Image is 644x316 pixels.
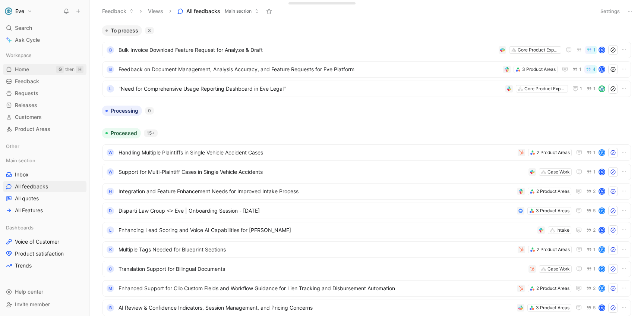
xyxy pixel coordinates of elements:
[585,265,597,273] button: 1
[56,66,64,73] div: G
[293,0,328,3] div: Drop anything here to capture feedback
[111,129,137,137] span: Processed
[6,224,34,231] span: Dashboards
[119,284,514,293] span: Enhanced Support for Clio Custom Fields and Workflow Guidance for Lien Tracking and Disbursement ...
[585,207,597,215] button: 5
[580,87,582,91] span: 1
[15,207,43,214] span: All Features
[536,304,569,312] div: 3 Product Areas
[537,149,570,156] div: 2 Product Areas
[585,168,597,176] button: 1
[536,207,569,215] div: 3 Product Areas
[119,148,515,157] span: Handling Multiple Plaintiffs in Single Vehicle Accident Cases
[599,189,604,194] div: M
[102,128,141,138] button: Processed
[99,25,635,100] div: To process3
[144,129,158,137] div: 15+
[119,168,525,176] span: Support for Multi-Plaintiff Cases in Single Vehicle Accidents
[3,222,86,271] div: DashboardsVoice of CustomerProduct satisfactionTrends
[76,207,83,214] button: View actions
[102,183,631,200] a: HIntegration and Feature Enhancement Needs for Improved Intake Process2 Product Areas2M
[585,226,597,234] button: 2
[107,168,114,176] div: W
[107,246,114,253] div: K
[15,35,40,44] span: Ask Cycle
[107,207,114,215] div: D
[15,288,43,295] span: Help center
[15,262,32,269] span: Trends
[585,46,597,54] button: 1
[15,8,24,15] h1: Eve
[102,222,631,238] a: LEnhancing Lead Scoring and Voice AI Capabilities for [PERSON_NAME]Intake2M
[76,171,83,178] button: View actions
[15,90,38,97] span: Requests
[76,66,83,73] div: H
[3,286,86,297] div: Help center
[5,7,12,15] img: Eve
[76,195,83,202] button: View actions
[65,66,75,73] div: then
[102,42,631,58] a: BBulk Invoice Download Feature Request for Analyze & DraftCore Product Experience1M
[3,76,86,87] a: Feedback
[3,112,86,123] a: Customers
[107,265,114,273] div: C
[186,7,220,15] span: All feedbacks
[107,66,114,73] div: B
[119,187,514,196] span: Integration and Feature Enhancement Needs for Improved Intake Process
[3,248,86,259] a: Product satisfaction
[3,155,86,216] div: Main sectionInboxAll feedbacksAll quotesAll Features
[3,100,86,111] a: Releases
[15,171,29,178] span: Inbox
[3,260,86,271] a: Trends
[102,280,631,297] a: MEnhanced Support for Clio Custom Fields and Workflow Guidance for Lien Tracking and Disbursement...
[76,250,83,257] button: View actions
[556,226,569,234] div: Intake
[15,250,64,257] span: Product satisfaction
[584,65,597,73] button: 4
[6,157,35,164] span: Main section
[111,107,138,115] span: Processing
[522,66,556,73] div: 3 Product Areas
[225,7,252,15] span: Main section
[99,106,635,122] div: Processing0
[537,246,570,253] div: 2 Product Areas
[119,265,525,273] span: Translation Support for Bilingual Documents
[174,6,262,17] button: All feedbacksMain section
[599,228,604,233] div: M
[536,285,569,292] div: 2 Product Areas
[593,150,596,155] span: 1
[15,301,50,307] span: Invite member
[111,27,138,34] span: To process
[593,48,596,52] span: 1
[102,25,142,36] button: To process
[3,141,86,152] div: Other
[3,222,86,233] div: Dashboards
[547,265,570,273] div: Case Work
[585,148,597,157] button: 1
[599,86,604,91] img: avatar
[585,304,597,312] button: 5
[107,149,114,156] div: W
[3,123,86,135] a: Product Areas
[536,188,569,195] div: 2 Product Areas
[3,141,86,154] div: Other
[102,144,631,161] a: WHandling Multiple Plaintiffs in Single Vehicle Accident Cases2 Product Areas1P
[15,195,39,202] span: All quotes
[102,203,631,219] a: DDisparti Law Group <> Eve | Onboarding Session - [DATE]3 Product Areas5P
[593,306,596,310] span: 5
[3,88,86,99] a: Requests
[593,67,596,72] span: 4
[518,46,559,54] div: Core Product Experience
[145,107,154,115] div: 0
[3,299,86,310] div: Invite member
[599,67,604,72] div: L
[3,181,86,192] a: All feedbacks
[102,81,631,97] a: L"Need for Comprehensive Usage Reporting Dashboard in Eve Legal"Core Product Experience11avatar
[593,247,596,252] span: 1
[593,87,596,91] span: 1
[599,47,604,53] div: M
[3,236,86,247] a: Voice of Customer
[593,189,596,194] span: 2
[585,85,597,93] button: 1
[99,6,137,17] button: Feedback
